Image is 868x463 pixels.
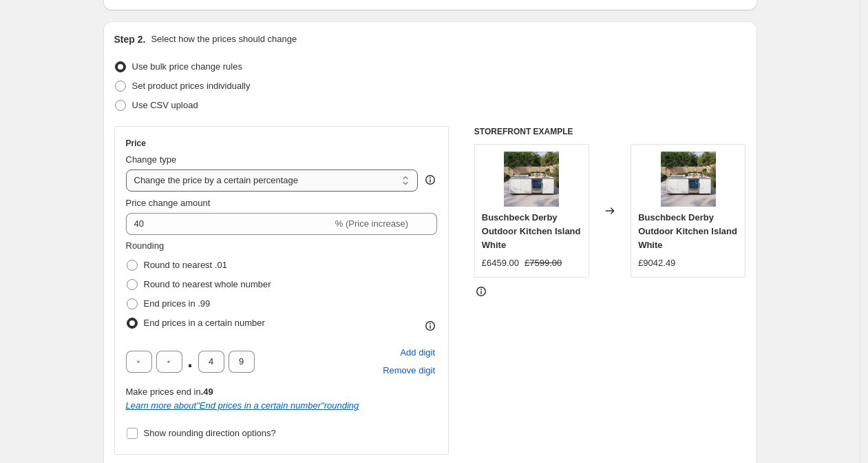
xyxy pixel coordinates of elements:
[144,298,211,309] span: End prices in .99
[398,344,437,362] button: Add placeholder
[126,240,165,251] span: Rounding
[661,152,716,207] img: BuschbeckDerbyOutdoorKitchenIslandWhite5-min_80x.jpg
[144,279,271,289] span: Round to nearest whole number
[474,126,746,137] h6: STOREFRONT EXAMPLE
[126,351,152,373] input: ﹡
[383,364,435,378] span: Remove digit
[151,32,297,46] p: Select how the prices should change
[482,212,581,250] span: Buschbeck Derby Outdoor Kitchen Island White
[638,256,675,270] div: £9042.49
[114,32,146,46] h2: Step 2.
[638,212,737,250] span: Buschbeck Derby Outdoor Kitchen Island White
[144,428,276,438] span: Show rounding direction options?
[126,198,211,208] span: Price change amount
[126,400,359,411] i: Learn more about " End prices in a certain number " rounding
[126,154,177,165] span: Change type
[126,213,332,235] input: -15
[423,173,437,187] div: help
[144,318,265,328] span: End prices in a certain number
[132,61,242,72] span: Use bulk price change rules
[156,351,182,373] input: ﹡
[504,152,559,207] img: BuschbeckDerbyOutdoorKitchenIslandWhite5-min_80x.jpg
[132,81,251,91] span: Set product prices individually
[126,138,146,149] h3: Price
[525,256,562,270] strike: £7599.00
[132,100,198,110] span: Use CSV upload
[482,256,519,270] div: £6459.00
[144,260,227,270] span: Round to nearest .01
[229,351,255,373] input: ﹡
[187,351,194,373] span: .
[201,387,213,397] b: .49
[400,346,435,360] span: Add digit
[126,387,213,397] span: Make prices end in
[126,400,359,411] a: Learn more about"End prices in a certain number"rounding
[198,351,224,373] input: ﹡
[335,218,408,229] span: % (Price increase)
[381,362,437,380] button: Remove placeholder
